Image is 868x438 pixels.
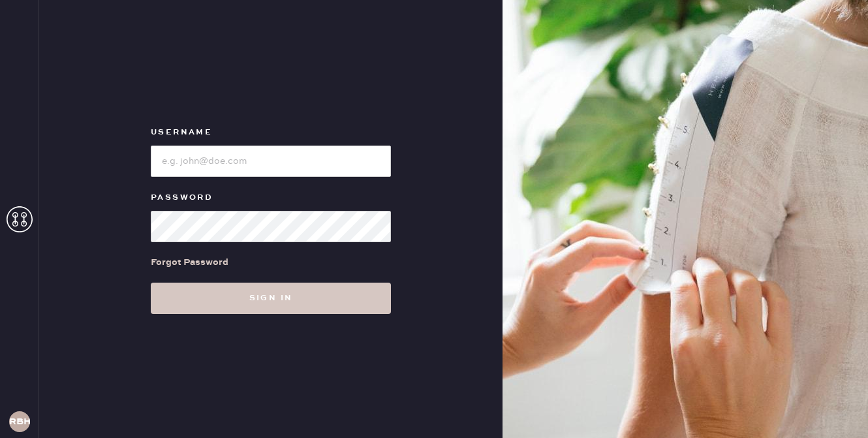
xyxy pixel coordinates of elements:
[151,255,228,270] div: Forgot Password
[151,146,391,177] input: e.g. john@doe.com
[9,417,30,426] h3: RBHA
[151,283,391,314] button: Sign in
[151,190,391,206] label: Password
[151,125,391,140] label: Username
[151,242,228,283] a: Forgot Password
